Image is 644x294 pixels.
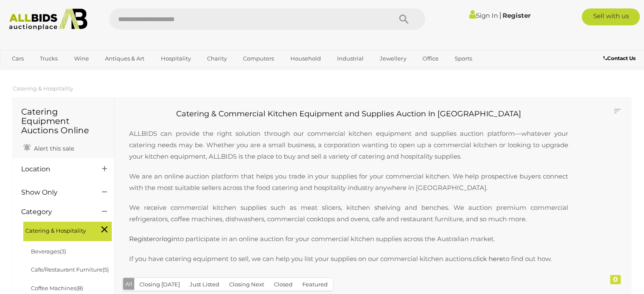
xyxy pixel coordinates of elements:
button: Closing [DATE] [134,278,185,291]
span: (8) [76,285,83,291]
img: Allbids.com.au [5,8,92,30]
a: Household [285,52,326,66]
p: ALLBIDS can provide the right solution through our commercial kitchen equipment and supplies auct... [121,119,577,162]
button: Just Listed [185,278,224,291]
span: | [499,11,501,20]
button: All [123,278,135,290]
a: Trucks [34,52,63,66]
h1: Catering Equipment Auctions Online [21,107,105,135]
button: Featured [297,278,333,291]
p: or to participate in an online auction for your commercial kitchen supplies across the Australian... [121,233,577,245]
a: Sell with us [582,8,640,25]
a: Catering & Hospitality [13,85,73,92]
h4: Category [21,208,89,216]
a: Computers [238,52,279,66]
a: Antiques & Art [100,52,150,66]
a: Cars [6,52,29,66]
a: [GEOGRAPHIC_DATA] [6,66,77,80]
a: Coffee Machines(8) [31,285,83,291]
span: (3) [60,248,66,255]
button: Search [383,8,425,30]
h4: Show Only [21,189,89,196]
p: If you have catering equipment to sell, we can help you list your supplies on our commercial kitc... [121,253,577,264]
a: Jewellery [374,52,412,66]
span: Alert this sale [32,145,74,152]
a: Sign In [469,11,498,19]
h4: Location [21,165,89,173]
a: Register [129,235,155,243]
a: Industrial [332,52,369,66]
a: Office [417,52,444,66]
a: Register [502,11,530,19]
a: click here [473,255,503,263]
button: Closed [269,278,298,291]
b: Contact Us [603,55,636,61]
h2: Catering & Commercial Kitchen Equipment and Supplies Auction In [GEOGRAPHIC_DATA] [121,110,577,118]
button: Closing Next [224,278,269,291]
p: We are an online auction platform that helps you trade in your supplies for your commercial kitch... [121,170,577,193]
p: We receive commercial kitchen supplies such as meat slicers, kitchen shelving and benches. We auc... [121,202,577,225]
div: 0 [610,275,621,284]
a: Wine [69,52,94,66]
a: Beverages(3) [31,248,66,255]
a: login [162,235,177,243]
a: Hospitality [155,52,196,66]
a: Contact Us [603,54,638,63]
span: (5) [102,266,109,273]
a: Cafe/Restaurant Furniture(5) [31,266,109,273]
a: Charity [202,52,232,66]
a: Sports [449,52,478,66]
span: Catering & Hospitality [25,224,89,236]
a: Alert this sale [21,141,76,154]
